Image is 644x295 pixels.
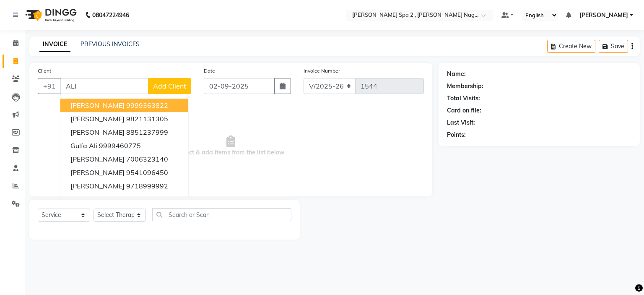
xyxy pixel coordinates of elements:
[447,94,480,103] div: Total Visits:
[38,67,51,75] label: Client
[148,78,191,94] button: Add Client
[126,115,168,123] ngb-highlight: 9821131305
[447,82,483,91] div: Membership:
[304,67,340,75] label: Invoice Number
[80,40,140,48] a: PREVIOUS INVOICES
[599,40,628,53] button: Save
[70,101,125,110] span: [PERSON_NAME]
[70,141,97,150] span: Gulfa Ali
[547,40,595,53] button: Create New
[447,118,475,127] div: Last Visit:
[153,82,186,90] span: Add Client
[38,104,424,188] span: Select & add items from the list below
[70,182,125,190] span: [PERSON_NAME]
[204,67,215,75] label: Date
[70,115,125,123] span: [PERSON_NAME]
[152,208,291,221] input: Search or Scan
[92,3,129,27] b: 08047224946
[70,168,125,177] span: [PERSON_NAME]
[70,155,125,163] span: [PERSON_NAME]
[126,101,168,110] ngb-highlight: 9999363822
[126,182,168,190] ngb-highlight: 9718999992
[70,128,125,136] span: [PERSON_NAME]
[38,78,61,94] button: +91
[126,128,168,136] ngb-highlight: 8851237999
[99,141,141,150] ngb-highlight: 9999460775
[447,106,481,115] div: Card on file:
[447,131,466,139] div: Points:
[21,3,79,27] img: logo
[579,11,628,20] span: [PERSON_NAME]
[60,78,148,94] input: Search by Name/Mobile/Email/Code
[39,37,70,52] a: INVOICE
[126,195,168,204] ngb-highlight: 9971226338
[126,155,168,163] ngb-highlight: 7006323140
[70,195,125,204] span: [PERSON_NAME]
[447,70,466,78] div: Name:
[126,168,168,177] ngb-highlight: 9541096450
